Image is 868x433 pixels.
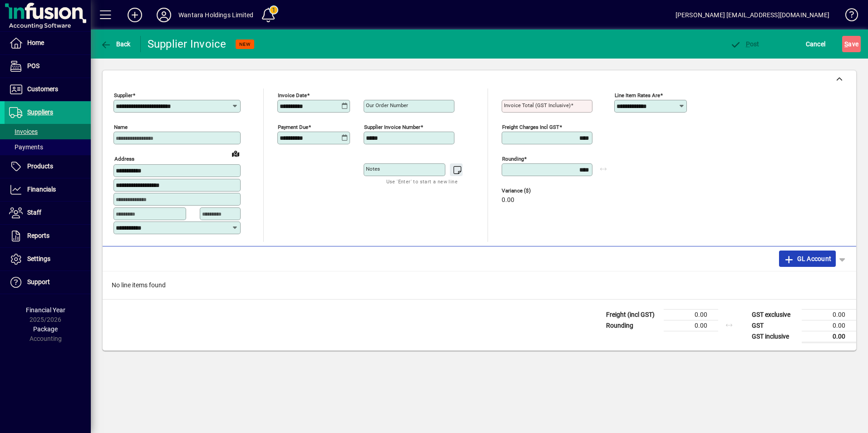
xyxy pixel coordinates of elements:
[779,251,836,267] button: GL Account
[33,325,58,333] span: Package
[26,306,65,314] span: Financial Year
[27,255,50,262] span: Settings
[364,124,420,130] mat-label: Supplier invoice number
[27,162,53,170] span: Products
[9,143,43,151] span: Payments
[27,186,56,193] span: Financials
[5,78,91,101] a: Customers
[228,146,243,161] a: View on map
[239,41,251,47] span: NEW
[615,92,660,98] mat-label: Line item rates are
[27,39,44,46] span: Home
[502,124,559,130] mat-label: Freight charges incl GST
[386,176,458,187] mat-hint: Use 'Enter' to start a new line
[802,320,856,331] td: 0.00
[9,128,38,135] span: Invoices
[178,8,253,22] div: Wantara Holdings Limited
[5,139,91,155] a: Payments
[5,124,91,139] a: Invoices
[784,251,831,266] span: GL Account
[100,40,131,48] span: Back
[27,85,58,93] span: Customers
[278,92,307,98] mat-label: Invoice date
[502,197,514,204] span: 0.00
[27,62,39,69] span: POS
[730,40,759,48] span: ost
[5,55,91,78] a: POS
[602,309,664,320] td: Freight (incl GST)
[747,320,802,331] td: GST
[802,309,856,320] td: 0.00
[149,7,178,23] button: Profile
[103,271,856,299] div: No line items found
[664,320,718,331] td: 0.00
[746,40,750,48] span: P
[5,271,91,294] a: Support
[148,37,227,51] div: Supplier Invoice
[27,232,49,239] span: Reports
[120,7,149,23] button: Add
[676,8,829,22] div: [PERSON_NAME] [EMAIL_ADDRESS][DOMAIN_NAME]
[602,320,664,331] td: Rounding
[27,278,50,285] span: Support
[366,166,380,172] mat-label: Notes
[366,102,408,108] mat-label: Our order number
[838,2,857,31] a: Knowledge Base
[806,37,826,51] span: Cancel
[5,202,91,224] a: Staff
[504,102,571,108] mat-label: Invoice Total (GST inclusive)
[5,248,91,271] a: Settings
[114,92,133,98] mat-label: Supplier
[114,124,128,130] mat-label: Name
[728,36,762,52] button: Post
[747,331,802,342] td: GST inclusive
[91,36,141,52] app-page-header-button: Back
[664,309,718,320] td: 0.00
[5,155,91,178] a: Products
[278,124,308,130] mat-label: Payment due
[842,36,861,52] button: Save
[844,37,858,51] span: ave
[844,40,848,48] span: S
[27,108,53,116] span: Suppliers
[98,36,133,52] button: Back
[502,156,524,162] mat-label: Rounding
[502,188,556,194] span: Variance ($)
[747,309,802,320] td: GST exclusive
[5,32,91,54] a: Home
[27,209,41,216] span: Staff
[5,225,91,247] a: Reports
[804,36,828,52] button: Cancel
[802,331,856,342] td: 0.00
[5,178,91,201] a: Financials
